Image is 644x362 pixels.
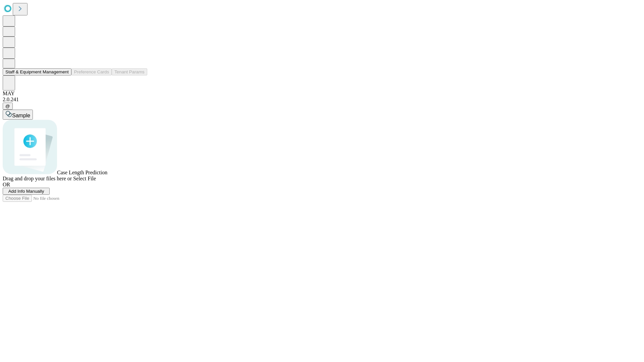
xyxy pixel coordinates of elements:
button: Staff & Equipment Management [3,68,71,75]
button: Preference Cards [71,68,112,75]
span: Drag and drop your files here or [3,176,72,181]
button: Sample [3,110,33,120]
span: Sample [12,113,30,118]
button: Tenant Params [112,68,147,75]
span: Select File [73,176,96,181]
span: @ [5,104,10,109]
div: 2.0.241 [3,97,641,103]
span: Case Length Prediction [57,170,107,175]
div: MAY [3,90,641,97]
span: Add Info Manually [8,189,44,194]
button: Add Info Manually [3,188,50,195]
span: OR [3,182,10,187]
button: @ [3,103,13,110]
